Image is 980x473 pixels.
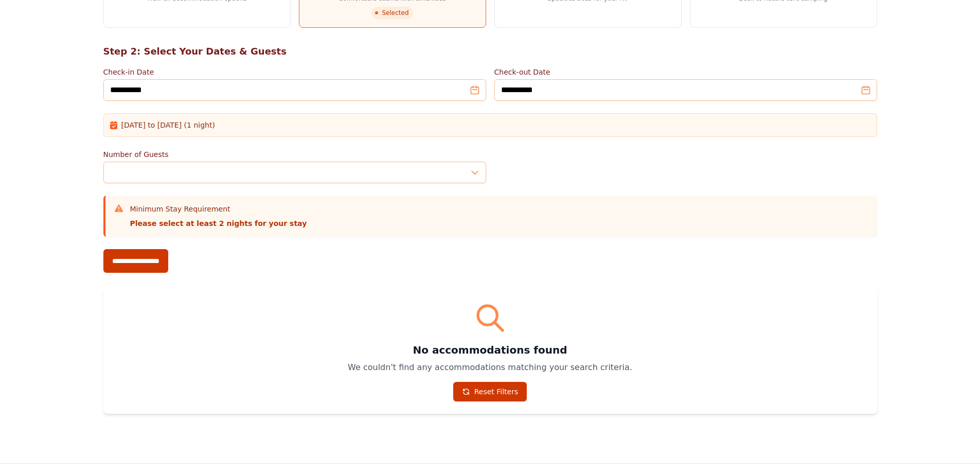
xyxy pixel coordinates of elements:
p: We couldn't find any accommodations matching your search criteria. [116,361,865,374]
h2: Step 2: Select Your Dates & Guests [103,44,877,59]
a: Reset Filters [453,382,527,401]
p: Please select at least 2 nights for your stay [130,218,307,229]
label: Check-out Date [494,67,877,77]
h3: Minimum Stay Requirement [130,204,307,214]
span: Selected [371,7,413,19]
h3: No accommodations found [116,343,865,357]
label: Check-in Date [103,67,486,77]
label: Number of Guests [103,149,486,160]
span: [DATE] to [DATE] (1 night) [121,120,215,130]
